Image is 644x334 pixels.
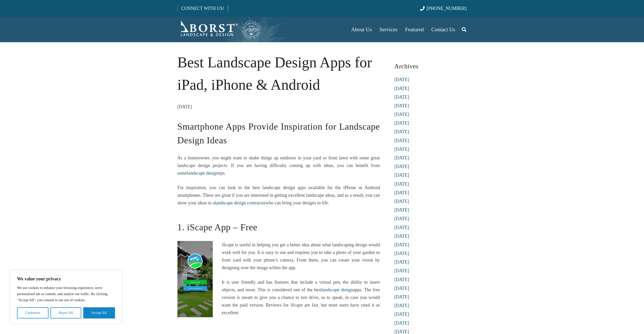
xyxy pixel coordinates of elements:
[394,216,409,221] a: [DATE]
[177,19,262,40] a: Borst-Logo
[215,200,266,205] a: landscape design contractor
[187,171,218,176] a: landscape design
[394,181,409,187] a: [DATE]
[17,276,115,282] p: We value your privacy
[427,17,459,42] a: Contact Us
[394,321,409,326] a: [DATE]
[177,103,192,111] time: 21 August 2020 at 03:04:22 America/New_York
[177,120,380,147] h2: Smartphone Apps Provide Inspiration for Landscape Design Ideas
[394,294,409,299] a: [DATE]
[394,207,409,212] a: [DATE]
[394,138,409,143] a: [DATE]
[177,184,380,207] p: For inspiration, you can look to the best landscape design apps available for the iPhone or Andro...
[394,112,409,117] a: [DATE]
[394,277,409,282] a: [DATE]
[401,17,427,42] a: Featured
[394,129,409,134] a: [DATE]
[394,251,409,256] a: [DATE]
[394,120,409,126] a: [DATE]
[177,214,380,234] h2: 1. iScape App – Free
[347,17,375,42] a: About Us
[178,2,228,14] a: CONNECT WITH US!
[83,307,115,318] button: Accept All
[394,173,409,178] a: [DATE]
[10,270,122,324] div: We value your privacy
[177,241,380,271] p: iScape is useful in helping you get a better idea about what landscaping design would work well f...
[459,23,469,36] a: Search
[351,26,372,33] span: About Us
[394,199,409,204] a: [DATE]
[427,6,467,11] span: [PHONE_NUMBER]
[394,86,409,91] a: [DATE]
[394,312,409,317] a: [DATE]
[394,268,409,273] a: [DATE]
[394,242,409,247] a: [DATE]
[17,307,48,318] button: Customise
[394,303,409,308] a: [DATE]
[394,164,409,169] a: [DATE]
[177,51,380,96] h1: Best Landscape Design Apps for iPad, iPhone & Android
[394,77,409,82] a: [DATE]
[420,6,467,11] a: [PHONE_NUMBER]
[379,26,397,33] span: Services
[17,285,115,303] p: We use cookies to enhance your browsing experience, serve personalised ads or content, and analys...
[405,26,424,33] span: Featured
[177,154,380,177] p: As a homeowner, you might want to shake things up outdoors in your yard or front lawn with some g...
[375,17,401,42] a: Services
[394,286,409,291] a: [DATE]
[394,190,409,195] a: [DATE]
[177,278,380,316] p: It is user friendly and has features that include a virtual pen, the ability to insert objects, a...
[322,287,353,292] a: landscape design
[394,260,409,265] a: [DATE]
[394,234,409,239] a: [DATE]
[394,103,409,108] a: [DATE]
[394,60,467,72] h3: Archives
[51,307,81,318] button: Reject All
[394,155,409,160] a: [DATE]
[394,147,409,152] a: [DATE]
[394,225,409,230] a: [DATE]
[177,241,213,317] img: iScape Landscape Design
[431,26,455,33] span: Contact Us
[394,95,409,100] a: [DATE]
